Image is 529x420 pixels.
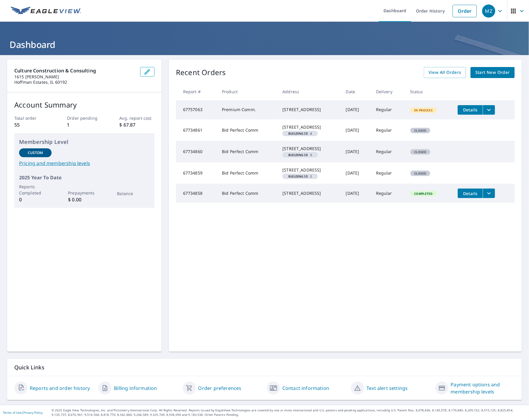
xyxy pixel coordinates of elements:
[458,189,483,198] button: detailsBtn-67734858
[176,162,217,184] td: 67734859
[411,128,430,133] span: Closed
[278,83,341,100] th: Address
[461,107,479,113] span: Details
[482,4,495,18] div: MZ
[282,107,336,113] div: [STREET_ADDRESS]
[288,153,308,156] em: Building ID
[341,162,371,184] td: [DATE]
[458,105,483,115] button: detailsBtn-67757063
[176,141,217,162] td: 67734860
[411,108,437,112] span: In Process
[285,132,315,135] span: 4
[114,385,157,392] a: Billing information
[217,100,278,119] td: Premium Comm.
[451,381,515,395] a: Payment options and membership levels
[176,67,226,78] p: Recent Orders
[19,138,150,146] p: Membership Level
[11,7,81,15] img: EV Logo
[3,411,43,414] p: |
[3,410,21,415] a: Terms of Use
[371,119,406,141] td: Regular
[475,69,510,76] span: Start New Order
[14,115,49,121] p: Total order
[411,192,436,196] span: Completed
[67,121,102,128] p: 1
[176,83,217,100] th: Report #
[411,171,430,175] span: Closed
[282,146,336,152] div: [STREET_ADDRESS]
[461,191,479,196] span: Details
[371,100,406,119] td: Regular
[217,162,278,184] td: Bid Perfect Comm
[288,132,308,135] em: Building ID
[19,183,52,196] p: Reports Completed
[429,69,461,76] span: View All Orders
[19,160,150,167] a: Pricing and membership levels
[176,184,217,203] td: 67734858
[217,83,278,100] th: Product
[14,99,154,110] p: Account Summary
[366,385,408,392] a: Text alert settings
[341,83,371,100] th: Date
[424,67,466,78] a: View All Orders
[341,141,371,162] td: [DATE]
[371,162,406,184] td: Regular
[14,121,49,128] p: 55
[371,184,406,203] td: Regular
[176,100,217,119] td: 67757063
[217,184,278,203] td: Bid Perfect Comm
[371,83,406,100] th: Delivery
[483,189,495,198] button: filesDropdownBtn-67734858
[371,141,406,162] td: Regular
[117,190,149,197] p: Balance
[217,141,278,162] td: Bid Perfect Comm
[217,119,278,141] td: Bid Perfect Comm
[288,175,308,178] em: Building ID
[68,196,100,203] p: $ 0.00
[14,74,135,80] p: 1615 [PERSON_NAME]
[119,121,154,128] p: $ 67.87
[282,124,336,130] div: [STREET_ADDRESS]
[23,410,43,415] a: Privacy Policy
[483,105,495,115] button: filesDropdownBtn-67757063
[28,150,43,155] p: Custom
[68,190,100,196] p: Prepayments
[14,67,135,74] p: Culture Construction & Consulting
[282,385,329,392] a: Contact information
[14,80,135,85] p: Hoffman Estates, IL 60192
[285,175,315,178] span: 2
[285,153,315,156] span: 3
[7,38,522,51] h1: Dashboard
[282,190,336,196] div: [STREET_ADDRESS]
[19,174,150,181] p: 2025 Year To Date
[341,184,371,203] td: [DATE]
[411,150,430,154] span: Closed
[282,167,336,173] div: [STREET_ADDRESS]
[67,115,102,121] p: Order pending
[453,5,477,17] a: Order
[52,408,526,417] p: © 2025 Eagle View Technologies, Inc. and Pictometry International Corp. All Rights Reserved. Repo...
[19,196,52,203] p: 0
[176,119,217,141] td: 67734861
[30,385,90,392] a: Reports and order history
[406,83,453,100] th: Status
[341,100,371,119] td: [DATE]
[119,115,154,121] p: Avg. report cost
[14,364,515,371] p: Quick Links
[341,119,371,141] td: [DATE]
[198,385,242,392] a: Order preferences
[471,67,515,78] a: Start New Order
